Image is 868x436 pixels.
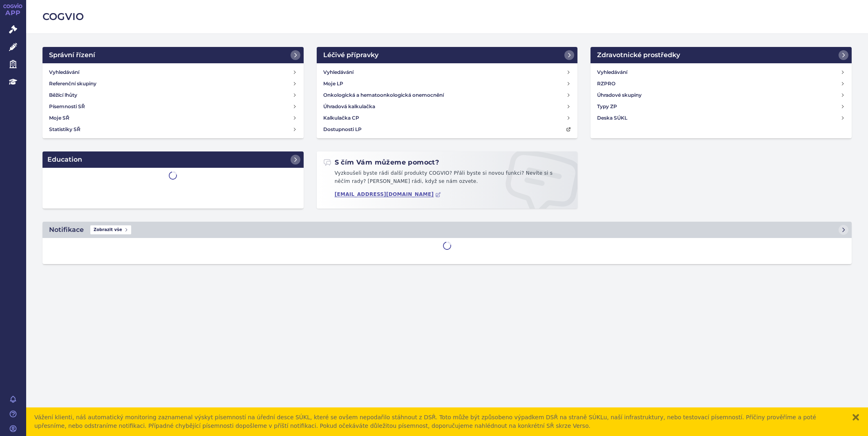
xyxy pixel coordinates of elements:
[323,91,444,99] h4: Onkologická a hematoonkologická onemocnění
[34,413,843,430] div: Vážení klienti, náš automatický monitoring zaznamenal výskyt písemností na úřední desce SÚKL, kte...
[335,191,441,198] a: [EMAIL_ADDRESS][DOMAIN_NAME]
[323,169,571,189] p: Vyzkoušeli byste rádi další produkty COGVIO? Přáli byste si novou funkci? Nevíte si s něčím rady?...
[597,102,617,111] h4: Typy ZP
[47,155,82,165] h2: Education
[852,413,860,421] button: zavřít
[90,225,131,234] span: Zobrazit vše
[597,68,627,76] h4: Vyhledávání
[43,10,852,24] h2: COGVIO
[597,114,627,122] h4: Deska SÚKL
[320,124,575,135] a: Dostupnosti LP
[594,89,848,101] a: Úhradové skupiny
[49,225,84,235] h2: Notifikace
[591,47,852,63] a: Zdravotnické prostředky
[320,101,575,112] a: Úhradová kalkulačka
[49,114,69,122] h4: Moje SŘ
[597,50,680,60] h2: Zdravotnické prostředky
[49,80,96,88] h4: Referenční skupiny
[46,78,300,89] a: Referenční skupiny
[46,112,300,124] a: Moje SŘ
[323,114,359,122] h4: Kalkulačka CP
[46,124,300,135] a: Statistiky SŘ
[49,102,85,111] h4: Písemnosti SŘ
[597,91,642,99] h4: Úhradové skupiny
[46,89,300,101] a: Běžící lhůty
[320,67,575,78] a: Vyhledávání
[594,101,848,112] a: Typy ZP
[323,158,439,167] h2: S čím Vám můžeme pomoct?
[49,91,77,99] h4: Běžící lhůty
[323,68,353,76] h4: Vyhledávání
[323,50,378,60] h2: Léčivé přípravky
[320,78,575,89] a: Moje LP
[43,47,304,63] a: Správní řízení
[323,80,343,88] h4: Moje LP
[49,125,81,133] h4: Statistiky SŘ
[49,50,95,60] h2: Správní řízení
[323,125,362,133] h4: Dostupnosti LP
[43,151,304,168] a: Education
[594,112,848,124] a: Deska SÚKL
[43,222,852,238] a: NotifikaceZobrazit vše
[323,102,375,111] h4: Úhradová kalkulačka
[594,78,848,89] a: RZPRO
[597,80,615,88] h4: RZPRO
[46,101,300,112] a: Písemnosti SŘ
[49,68,79,76] h4: Vyhledávání
[317,47,578,63] a: Léčivé přípravky
[46,67,300,78] a: Vyhledávání
[320,89,575,101] a: Onkologická a hematoonkologická onemocnění
[320,112,575,124] a: Kalkulačka CP
[594,67,848,78] a: Vyhledávání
